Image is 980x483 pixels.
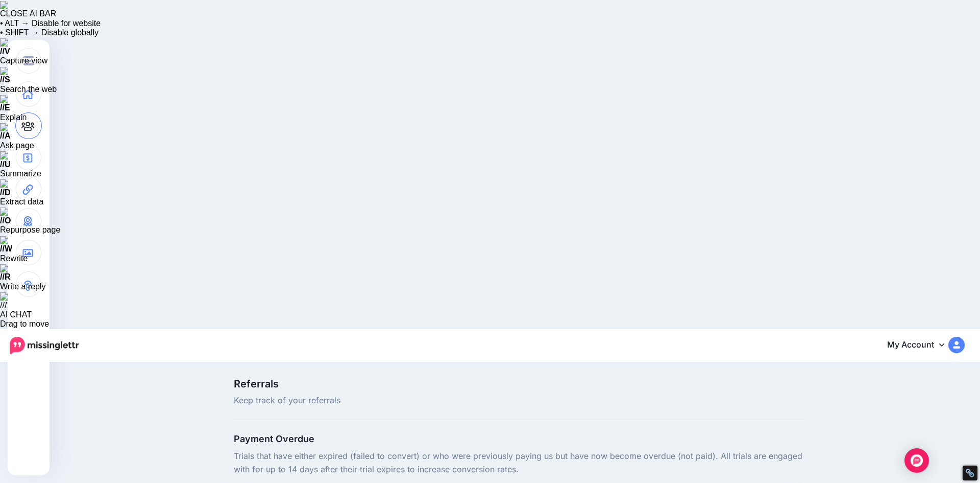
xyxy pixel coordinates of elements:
img: Missinglettr [10,337,79,354]
p: Trials that have either expired (failed to convert) or who were previously paying us but have now... [234,450,805,476]
h4: Payment Overdue [234,433,805,445]
div: Restore Info Box &#10;&#10;NoFollow Info:&#10; META-Robots NoFollow: &#09;true&#10; META-Robots N... [965,468,975,478]
span: Referrals [234,379,610,389]
span: Keep track of your referrals [234,394,610,407]
div: Open Intercom Messenger [904,448,929,473]
a: My Account [877,333,965,358]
